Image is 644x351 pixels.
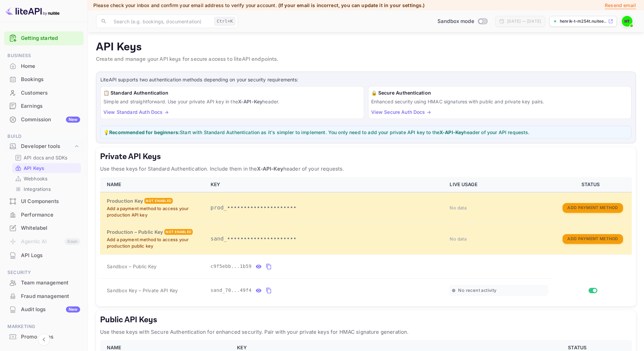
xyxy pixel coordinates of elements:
a: API docs and SDKs [15,154,78,161]
div: Performance [21,211,80,219]
div: Fraud management [4,290,84,303]
h6: 🔒 Secure Authentication [371,89,629,97]
a: Bookings [4,73,84,85]
strong: X-API-Key [439,129,464,135]
span: No data [450,205,467,210]
a: Home [4,60,84,72]
img: Henrik T [622,16,633,27]
div: Audit logs [21,306,80,314]
div: Commission [21,116,80,124]
div: Integrations [12,184,81,194]
a: Team management [4,276,84,289]
a: Getting started [21,34,80,42]
th: KEY [207,177,446,192]
strong: X-API-Key [238,99,262,104]
div: Not enabled [144,198,173,204]
a: View Standard Auth Docs → [103,109,169,115]
a: UI Components [4,195,84,207]
span: Marketing [4,323,84,330]
div: API Keys [12,163,81,173]
h6: Production – Public Key [107,228,163,236]
span: Business [4,52,84,59]
div: Not enabled [164,229,193,235]
div: Home [21,62,80,70]
span: Sandbox – Public Key [107,263,157,270]
span: Sandbox mode [437,18,474,25]
span: Please check your inbox and confirm your email address to verify your account. [93,2,277,8]
a: Promo codes [4,330,84,343]
div: Customers [4,86,84,100]
h5: Private API Keys [100,151,632,162]
div: API Logs [4,249,84,262]
span: Security [4,269,84,276]
p: Use these keys for Standard Authentication. Include them in the header of your requests. [100,165,632,173]
div: Earnings [4,100,84,113]
a: API Keys [15,165,78,172]
span: Build [4,133,84,140]
p: Enhanced security using HMAC signatures with public and private key pairs. [371,98,629,105]
a: API Logs [4,249,84,261]
div: New [66,117,80,123]
div: API docs and SDKs [12,153,81,162]
p: Resend email [605,2,636,9]
input: Search (e.g. bookings, documentation) [110,15,212,28]
a: View Secure Auth Docs → [371,109,431,115]
div: UI Components [4,195,84,208]
a: Audit logsNew [4,303,84,316]
a: Whitelabel [4,222,84,234]
div: Team management [21,279,80,287]
a: Webhooks [15,175,78,182]
img: LiteAPI logo [5,5,59,16]
p: LiteAPI supports two authentication methods depending on your security requirements: [100,76,631,83]
div: Switch to Production mode [435,18,490,25]
div: Webhooks [12,174,81,183]
div: Promo codes [4,330,84,344]
h6: 📋 Standard Authentication [103,89,361,97]
p: henrik-t-m254t.nuitee.... [560,18,607,24]
button: Add Payment Method [563,203,623,213]
p: API Keys [96,41,636,54]
div: API Logs [21,252,80,259]
a: Fraud management [4,290,84,302]
button: Add Payment Method [563,234,623,244]
div: Developer tools [4,141,84,152]
p: Add a payment method to access your production public key [107,236,202,250]
a: Integrations [15,185,78,193]
p: Add a payment method to access your production API key [107,205,202,219]
div: Performance [4,208,84,222]
p: Simple and straightforward. Use your private API key in the header. [103,98,361,105]
div: Earnings [21,102,80,110]
span: (If your email is incorrect, you can update it in your settings.) [278,2,425,8]
a: Add Payment Method [563,235,623,241]
div: New [66,306,80,312]
a: Earnings [4,100,84,112]
span: c9f5ebb...1b59 [211,263,252,270]
p: Webhooks [24,175,47,182]
th: NAME [100,177,207,192]
span: No recent activity [458,287,496,293]
p: Create and manage your API keys for secure access to liteAPI endpoints. [96,55,636,64]
p: sand_••••••••••••••••••••• [211,235,442,243]
p: prod_••••••••••••••••••••• [211,204,442,212]
div: Whitelabel [21,224,80,232]
table: private api keys table [100,177,632,302]
div: Team management [4,276,84,290]
th: LIVE USAGE [446,177,552,192]
p: Use these keys with Secure Authentication for enhanced security. Pair with your private keys for ... [100,328,632,336]
strong: X-API-Key [257,166,283,172]
div: Getting started [4,31,84,45]
a: Add Payment Method [563,204,623,210]
span: Sandbox Key – Private API Key [107,287,178,293]
strong: Recommended for beginners: [109,129,180,135]
button: Collapse navigation [38,333,50,346]
div: [DATE] — [DATE] [507,18,541,24]
a: Performance [4,208,84,221]
div: Fraud management [21,293,80,300]
th: STATUS [552,177,632,192]
div: Home [4,60,84,73]
a: CommissionNew [4,113,84,126]
h6: Production Key [107,197,143,205]
h5: Public API Keys [100,315,632,325]
div: Developer tools [21,143,73,150]
p: 💡 Start with Standard Authentication as it's simpler to implement. You only need to add your priv... [103,129,628,136]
